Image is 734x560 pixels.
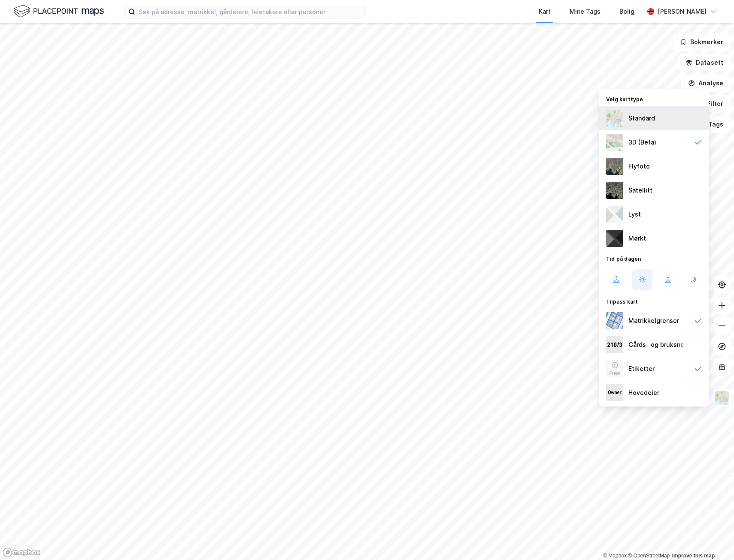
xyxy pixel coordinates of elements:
div: [PERSON_NAME] [658,6,707,17]
div: Kart [539,6,551,17]
a: OpenStreetMap [628,553,670,559]
img: Z [606,360,623,377]
div: Tilpass kart [599,293,709,309]
div: 3D (Beta) [628,137,656,148]
div: Lyst [628,209,641,220]
img: cadastreBorders.cfe08de4b5ddd52a10de.jpeg [606,312,623,329]
button: Filter [689,95,731,112]
img: Z [606,110,623,127]
div: Mørkt [628,233,646,244]
iframe: Chat Widget [691,519,734,560]
button: Bokmerker [673,33,731,51]
img: logo.f888ab2527a4732fd821a326f86c7f29.svg [14,4,104,19]
img: 9k= [606,182,623,199]
div: Matrikkelgrenser [628,316,679,326]
a: Improve this map [672,553,715,559]
div: Mine Tags [570,6,601,17]
input: Søk på adresse, matrikkel, gårdeiere, leietakere eller personer [135,5,364,18]
img: Z [606,158,623,175]
div: Hovedeier [628,388,659,398]
img: Z [606,134,623,151]
div: Tid på dagen [599,250,709,266]
button: Datasett [678,54,731,71]
img: majorOwner.b5e170eddb5c04bfeeff.jpeg [606,384,623,401]
div: Standard [628,113,655,123]
button: Analyse [681,75,731,92]
div: Etiketter [628,364,655,374]
a: Mapbox [603,553,627,559]
img: nCdM7BzjoCAAAAAElFTkSuQmCC [606,230,623,247]
img: luj3wr1y2y3+OchiMxRmMxRlscgabnMEmZ7DJGWxyBpucwSZnsMkZbHIGm5zBJmewyRlscgabnMEmZ7DJGWxyBpucwSZnsMkZ... [606,206,623,223]
div: Gårds- og bruksnr. [628,340,684,350]
div: Bolig [619,6,634,17]
div: Satellitt [628,185,652,196]
button: Tags [691,116,731,133]
a: Mapbox homepage [3,548,40,557]
div: Velg karttype [599,91,709,106]
div: Flyfoto [628,161,650,172]
img: Z [714,390,730,406]
img: cadastreKeys.547ab17ec502f5a4ef2b.jpeg [606,336,623,353]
